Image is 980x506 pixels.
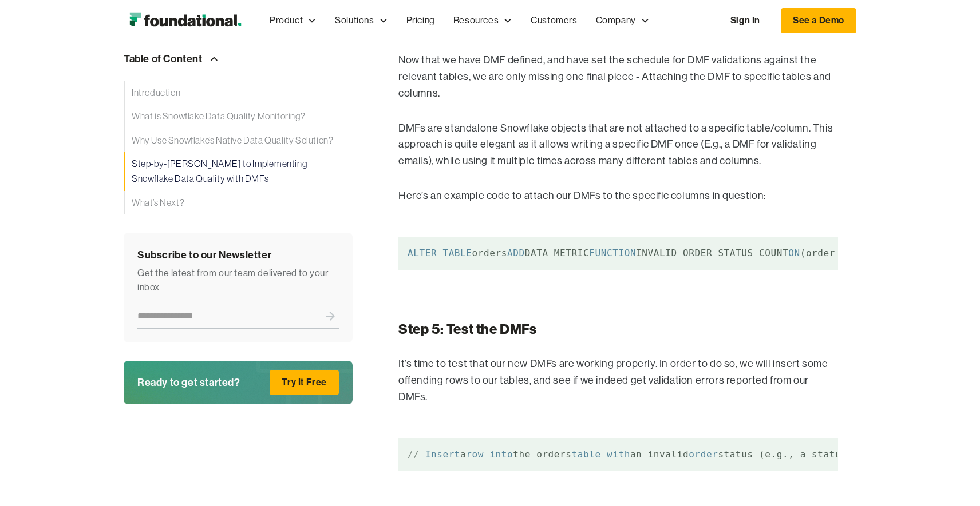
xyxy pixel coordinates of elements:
[589,248,636,258] span: FUNCTION
[398,188,838,204] p: Here’s an example code to attach our DMFs to the specific columns in question:
[453,13,499,28] div: Resources
[398,237,838,270] code: orders DATA METRIC INVALID_ORDER_STATUS_COUNT (order_status); customers DATA METRIC INVALID_COUNT...
[270,370,339,395] a: Try It Free
[521,2,586,39] a: Customers
[425,449,460,460] span: Insert
[137,266,339,295] div: Get the latest from our team delivered to your inbox
[507,248,525,258] span: ADD
[596,13,636,28] div: Company
[397,2,444,39] a: Pricing
[124,9,247,32] img: Foundational Logo
[398,52,838,101] p: Now that we have DMF defined, and have set the schedule for DMF validations against the relevant ...
[137,247,339,264] div: Subscribe to our Newsletter
[398,321,838,338] h3: Step 5: Test the DMFs
[607,449,630,460] span: with
[137,374,240,391] div: Ready to get started?
[489,449,513,460] span: into
[587,2,659,39] div: Company
[444,2,521,39] div: Resources
[335,13,374,28] div: Solutions
[442,248,472,258] span: TABLE
[398,438,838,471] code: a the orders an invalid status (e.g., a status that the allowed ). orders (customer_id, order_sta...
[124,105,353,129] a: What is Snowflake Data Quality Monitoring?
[322,304,339,328] input: Submit
[398,120,838,169] p: DMFs are standalone Snowflake objects that are not attached to a specific table/column. This appr...
[124,51,203,68] div: Table of Content
[260,2,326,39] div: Product
[207,52,221,66] img: Arrow
[124,153,353,191] a: Step-by-[PERSON_NAME] to Implementing Snowflake Data Quality with DMFs
[774,373,980,506] iframe: Chat Widget
[124,129,353,153] a: Why Use Snowflake’s Native Data Quality Solution?
[124,191,353,215] a: What’s Next?
[408,449,413,460] span: /
[413,449,419,460] span: /
[326,2,397,39] div: Solutions
[408,248,437,258] span: ALTER
[124,9,247,32] a: home
[466,449,484,460] span: row
[788,248,800,258] span: ON
[270,13,303,28] div: Product
[572,449,601,460] span: table
[719,9,772,33] a: Sign In
[124,81,353,105] a: Introduction
[137,304,339,329] form: Newsletter Form
[398,356,838,405] p: It’s time to test that our new DMFs are working properly. In order to do so, we will insert some ...
[689,449,718,460] span: order
[781,8,856,33] a: See a Demo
